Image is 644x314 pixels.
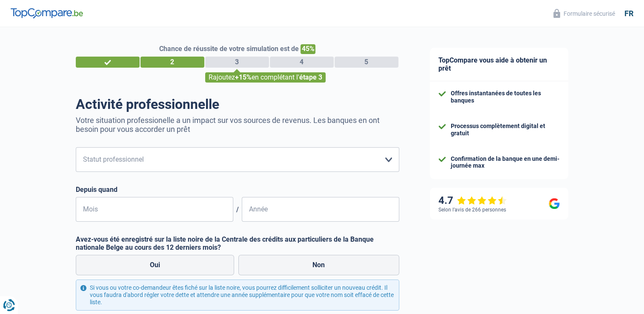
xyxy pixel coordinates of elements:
[235,73,252,81] span: +15%
[451,155,560,170] div: Confirmation de la banque en une demi-journée max
[451,123,560,137] div: Processus complètement digital et gratuit
[451,90,560,104] div: Offres instantanées de toutes les banques
[205,72,326,83] div: Rajoutez en complétant l'
[624,9,633,18] div: fr
[299,73,322,81] span: étape 3
[76,235,399,251] label: Avez-vous été enregistré sur la liste noire de la Centrale des crédits aux particuliers de la Ban...
[438,207,506,213] div: Selon l’avis de 266 personnes
[438,194,507,207] div: 4.7
[11,8,83,18] img: TopCompare Logo
[548,6,620,20] button: Formulaire sécurisé
[238,255,399,275] label: Non
[140,57,204,68] div: 2
[270,57,334,68] div: 4
[76,280,399,310] div: Si vous ou votre co-demandeur êtes fiché sur la liste noire, vous pourrez difficilement sollicite...
[205,57,269,68] div: 3
[76,116,399,134] p: Votre situation professionelle a un impact sur vos sources de revenus. Les banques en ont besoin ...
[76,96,399,112] h1: Activité professionnelle
[76,186,399,194] label: Depuis quand
[242,197,399,222] input: AAAA
[159,45,299,53] span: Chance de réussite de votre simulation est de
[430,48,568,81] div: TopCompare vous aide à obtenir un prêt
[335,57,398,68] div: 5
[233,206,242,214] span: /
[301,44,315,54] span: 45%
[76,255,235,275] label: Oui
[76,197,233,222] input: MM
[76,57,140,68] div: 1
